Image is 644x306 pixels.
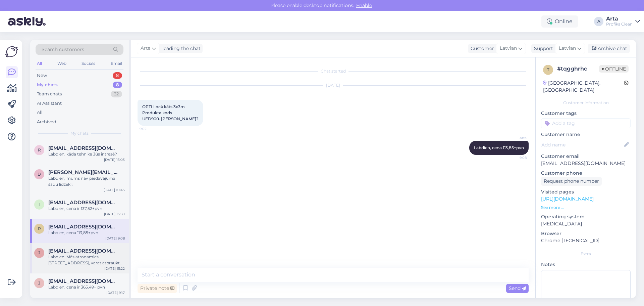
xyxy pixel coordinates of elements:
span: OPTI Lock kāts 3x3m Produkta kods UED900. [PERSON_NAME]? [142,104,199,121]
span: i [39,202,40,207]
div: Archive chat [588,44,630,53]
div: Customer [468,45,494,52]
span: Search customers [42,46,84,53]
div: 32 [111,91,122,97]
p: Customer phone [541,170,631,177]
div: Chat started [138,68,529,74]
span: j [38,250,40,255]
div: Labdien, mums nav piedāvājuma šādu līdzekļi. [48,175,125,187]
div: [DATE] 15:50 [104,212,125,217]
span: j [38,280,40,286]
div: 8 [113,72,122,79]
span: raivo.livs@inbox.lv [48,145,118,151]
p: Visited pages [541,188,631,195]
span: Offline [599,65,629,73]
span: 9:02 [140,126,165,131]
span: d [38,172,41,177]
img: Askly Logo [5,45,18,58]
div: Labdien, cena ir 137,52+pvn [48,206,125,212]
span: Enable [354,2,374,8]
p: See more ... [541,205,631,211]
p: Browser [541,230,631,237]
div: Labdien, cena ir 365.49+ pvn [48,284,125,290]
div: [DATE] 9:08 [105,236,125,241]
div: All [36,59,43,68]
div: Arta [606,16,633,21]
span: Arta [141,45,151,52]
a: ArtaProfiks Clean [606,16,640,27]
p: Chrome [TECHNICAL_ID] [541,237,631,244]
span: Send [509,285,526,291]
span: Latvian [500,45,517,52]
div: Archived [37,119,56,125]
div: AI Assistant [37,100,62,107]
span: ieva@footprint.lv [48,200,118,206]
div: leading the chat [160,45,201,52]
div: A [594,17,603,26]
div: Support [531,45,553,52]
div: Customer information [541,100,631,106]
div: Labdien. Mēs atrodamies [STREET_ADDRESS], varat atbraukt un izvēleties, to kas nepieciešams. [48,254,125,266]
span: rd@rtu.lv [48,224,118,230]
div: Socials [80,59,97,68]
div: Team chats [37,91,62,97]
div: Email [109,59,123,68]
div: [DATE] 9:17 [106,290,125,295]
div: [DATE] 10:45 [104,187,125,192]
input: Add name [541,141,623,148]
div: Request phone number [541,177,602,186]
div: 8 [113,82,122,88]
input: Add a tag [541,118,631,128]
div: [DATE] [138,82,529,88]
a: [URL][DOMAIN_NAME] [541,196,594,202]
p: Operating system [541,213,631,220]
div: [DATE] 15:22 [104,266,125,271]
span: Arta [501,135,527,140]
div: Extra [541,251,631,257]
div: # tqgghrhc [557,65,599,73]
span: jol.baltina@gmail.com [48,248,118,254]
span: davis.titans@venteko.com [48,169,118,175]
div: Web [56,59,68,68]
div: New [37,72,47,79]
p: Customer email [541,153,631,160]
p: Notes [541,261,631,268]
div: Online [541,15,578,28]
div: [GEOGRAPHIC_DATA], [GEOGRAPHIC_DATA] [543,80,624,94]
div: All [37,109,43,116]
div: Profiks Clean [606,21,633,27]
div: Labdien, kāda tehnika Jūs intresē? [48,151,125,157]
p: Customer tags [541,110,631,117]
span: 9:08 [501,155,527,160]
span: Labdien, cena 113,85+pvn [474,145,524,150]
p: [EMAIL_ADDRESS][DOMAIN_NAME] [541,160,631,167]
span: t [547,67,549,72]
div: My chats [37,82,58,88]
span: jelena.rasimenoka@gmail.com [48,278,118,284]
p: Customer name [541,131,631,138]
div: Private note [138,284,177,293]
div: [DATE] 15:03 [104,157,125,162]
span: Latvian [559,45,576,52]
span: r [38,147,41,152]
span: r [38,226,41,231]
div: Labdien, cena 113,85+pvn [48,230,125,236]
p: [MEDICAL_DATA] [541,220,631,227]
span: My chats [70,130,89,136]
